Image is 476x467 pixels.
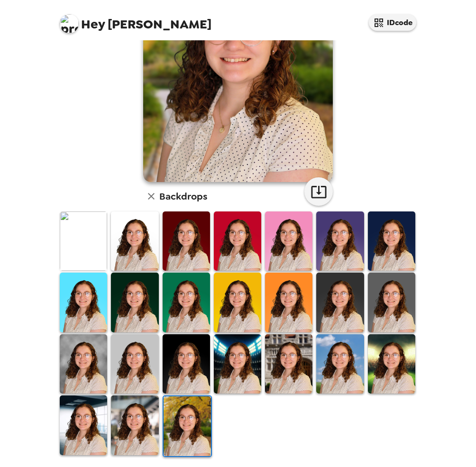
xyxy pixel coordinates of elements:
[60,9,211,31] span: [PERSON_NAME]
[60,14,79,33] img: profile pic
[81,16,105,33] span: Hey
[369,14,416,31] button: IDcode
[60,211,107,271] img: Original
[159,189,207,204] h6: Backdrops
